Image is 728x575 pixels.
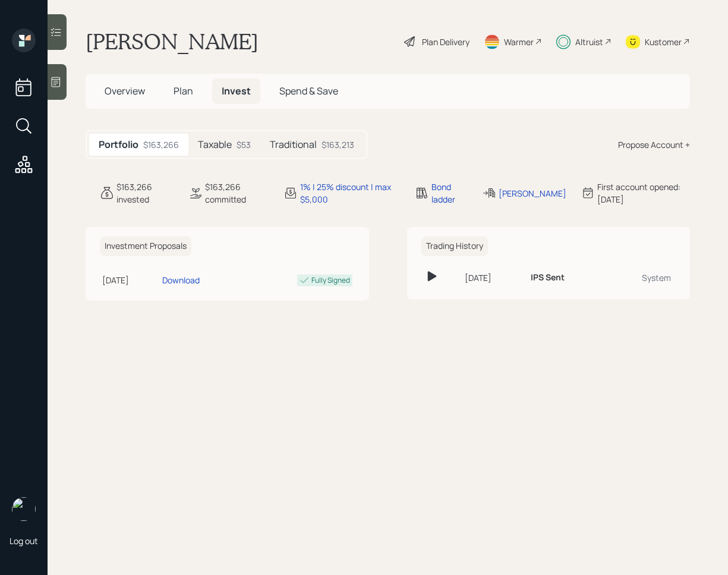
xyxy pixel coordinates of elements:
div: $53 [237,138,251,151]
div: $163,266 invested [116,181,174,206]
div: [DATE] [102,274,157,286]
div: Download [162,274,200,286]
span: Overview [105,84,145,97]
div: [DATE] [465,271,521,284]
div: Plan Delivery [422,36,469,48]
div: $163,266 committed [205,181,269,206]
div: Log out [10,535,38,546]
div: Kustomer [645,36,682,48]
h5: Portfolio [99,139,138,150]
div: [PERSON_NAME] [499,187,566,200]
div: $163,213 [322,138,354,151]
h1: [PERSON_NAME] [86,29,259,55]
div: Propose Account + [618,138,690,151]
h5: Traditional [270,139,317,150]
span: Spend & Save [279,84,338,97]
h6: IPS Sent [531,273,565,283]
div: Fully Signed [311,275,350,286]
h6: Trading History [421,236,488,256]
span: Plan [174,84,193,97]
span: Invest [222,84,251,97]
div: Bond ladder [431,181,468,206]
h5: Taxable [198,139,232,150]
div: 1% | 25% discount | max $5,000 [300,181,401,206]
div: First account opened: [DATE] [597,181,690,206]
h6: Investment Proposals [100,236,191,256]
div: Warmer [504,36,534,48]
div: Altruist [575,36,603,48]
img: retirable_logo.png [12,497,36,521]
div: $163,266 [143,138,179,151]
div: System [610,271,671,284]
